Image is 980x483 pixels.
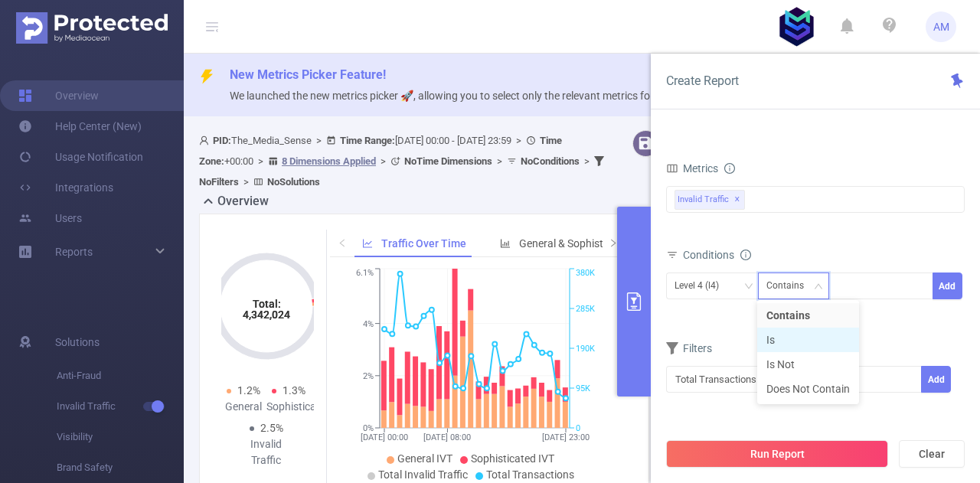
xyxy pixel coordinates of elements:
[757,303,859,328] li: Contains
[361,432,408,442] tspan: [DATE] 00:00
[312,135,326,146] span: >
[666,162,718,175] span: Metrics
[356,269,374,279] tspan: 6.1%
[666,73,739,88] span: Create Report
[521,155,580,167] b: No Conditions
[340,135,395,146] b: Time Range:
[423,432,471,442] tspan: [DATE] 08:00
[230,67,386,82] span: New Metrics Picker Feature!
[757,377,859,401] li: Does Not Contain
[609,238,618,247] i: icon: right
[744,282,753,292] i: icon: down
[239,176,253,188] span: >
[260,422,283,434] span: 2.5%
[933,273,962,299] button: Add
[519,237,710,250] span: General & Sophisticated IVT by Category
[57,452,184,483] span: Brand Safety
[237,384,260,397] span: 1.2%
[18,142,143,172] a: Usage Notification
[675,273,730,299] div: Level 4 (l4)
[18,203,82,233] a: Users
[363,423,374,433] tspan: 0%
[217,192,269,210] h2: Overview
[576,423,580,433] tspan: 0
[18,80,99,111] a: Overview
[492,155,507,167] span: >
[724,163,735,174] i: icon: info-circle
[267,176,320,188] b: No Solutions
[363,371,374,381] tspan: 2%
[199,69,214,84] i: icon: thunderbolt
[55,246,93,258] span: Reports
[511,135,526,146] span: >
[814,282,823,292] i: icon: down
[766,273,815,299] div: Contains
[57,391,184,422] span: Invalid Traffic
[666,440,888,468] button: Run Report
[740,250,751,260] i: icon: info-circle
[362,238,373,249] i: icon: line-chart
[55,327,100,357] span: Solutions
[266,399,312,415] div: Sophisticated
[757,328,859,352] li: Is
[283,384,305,397] span: 1.3%
[404,155,492,167] b: No Time Dimensions
[397,452,452,465] span: General IVT
[576,269,595,279] tspan: 380K
[55,237,93,267] a: Reports
[666,342,712,354] span: Filters
[213,135,231,146] b: PID:
[363,319,374,329] tspan: 4%
[921,366,951,393] button: Add
[542,432,590,442] tspan: [DATE] 23:00
[57,422,184,452] span: Visibility
[734,191,740,209] span: ✕
[338,238,347,247] i: icon: left
[376,155,390,167] span: >
[500,238,511,249] i: icon: bar-chart
[199,135,608,188] span: The_Media_Sense [DATE] 00:00 - [DATE] 23:59 +00:00
[221,399,266,415] div: General
[199,176,239,188] b: No Filters
[57,361,184,391] span: Anti-Fraud
[683,249,751,261] span: Conditions
[381,237,466,250] span: Traffic Over Time
[230,90,884,102] span: We launched the new metrics picker 🚀, allowing you to select only the relevant metrics for your e...
[282,155,376,167] u: 8 Dimensions Applied
[378,468,468,481] span: Total Invalid Traffic
[199,135,213,145] i: icon: user
[18,172,113,203] a: Integrations
[486,468,574,481] span: Total Transactions
[675,190,745,210] span: Invalid Traffic
[576,344,595,354] tspan: 190K
[252,298,280,310] tspan: Total:
[580,155,594,167] span: >
[16,12,168,44] img: Protected Media
[757,352,859,377] li: Is Not
[576,304,595,314] tspan: 285K
[253,155,268,167] span: >
[471,452,554,465] span: Sophisticated IVT
[576,383,590,393] tspan: 95K
[243,308,290,321] tspan: 4,342,024
[243,436,289,468] div: Invalid Traffic
[933,11,949,42] span: AM
[18,111,142,142] a: Help Center (New)
[899,440,965,468] button: Clear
